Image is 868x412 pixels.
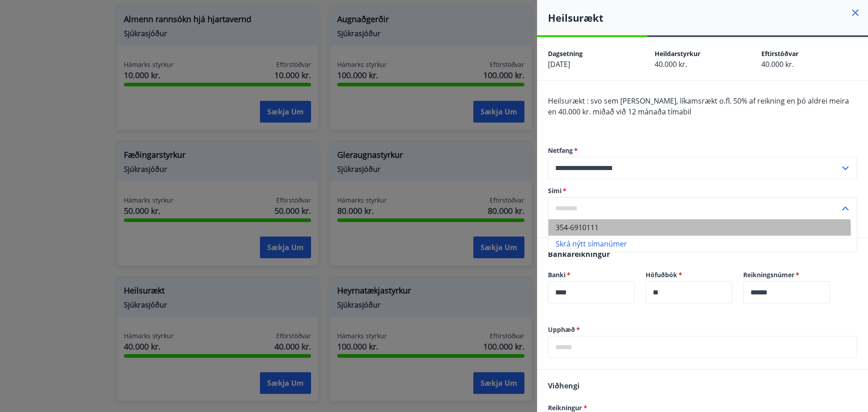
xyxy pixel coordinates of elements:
label: Banki [548,270,635,279]
h4: Heilsurækt [548,11,868,24]
li: Skrá nýtt símanúmer [548,236,857,252]
label: Höfuðbók [646,270,732,279]
span: 40.000 kr. [655,59,687,69]
span: Heildarstyrkur [655,49,700,58]
span: 40.000 kr. [761,59,794,69]
span: [DATE] [548,59,570,69]
div: Upphæð [548,336,857,358]
span: Viðhengi [548,381,580,391]
label: Reikningsnúmer [743,270,830,279]
span: Bankareikningur [548,249,610,259]
li: 354-6910111 [548,219,857,236]
span: Eftirstöðvar [761,49,798,58]
label: Netfang [548,146,857,155]
span: Heilsurækt : svo sem [PERSON_NAME], líkamsrækt o.fl. 50% af reikning en þó aldrei meira en 40.000... [548,96,849,117]
span: Dagsetning [548,49,583,58]
label: Upphæð [548,325,857,334]
span: Reikningur [548,403,587,412]
label: Sími [548,186,857,195]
